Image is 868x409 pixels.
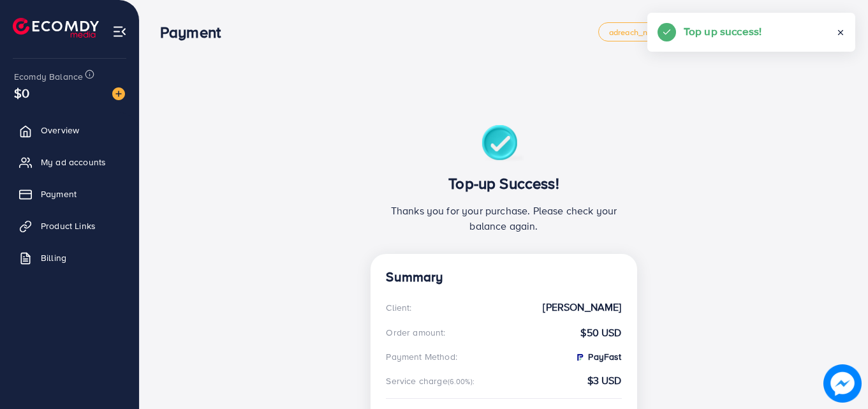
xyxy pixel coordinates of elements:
img: logo [13,18,99,38]
div: Client: [386,301,411,314]
img: menu [112,24,127,39]
h3: Payment [160,23,231,41]
img: success [482,125,527,164]
img: PayFast [575,352,585,362]
strong: [PERSON_NAME] [543,300,621,315]
a: My ad accounts [10,149,129,175]
strong: $50 USD [580,325,621,340]
a: Overview [10,117,129,143]
img: image [823,364,862,403]
span: Product Links [41,219,96,232]
div: Service charge [386,375,478,387]
strong: $3 USD [587,373,622,388]
a: Product Links [10,213,129,239]
span: $0 [14,84,29,102]
h4: Summary [386,269,621,285]
span: Payment [41,188,77,200]
span: adreach_new_package [609,28,695,36]
span: Billing [41,251,66,264]
img: image [112,87,125,100]
strong: PayFast [575,350,621,363]
h3: Top-up Success! [386,174,621,193]
a: Payment [10,181,129,207]
span: Ecomdy Balance [14,70,83,83]
span: Overview [41,124,79,137]
a: adreach_new_package [598,22,705,41]
div: Payment Method: [386,350,457,363]
div: Order amount: [386,326,445,339]
span: My ad accounts [41,156,106,168]
small: (6.00%): [448,376,474,387]
h5: Top up success! [684,23,761,40]
p: Thanks you for your purchase. Please check your balance again. [386,203,621,234]
a: Billing [10,245,129,271]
